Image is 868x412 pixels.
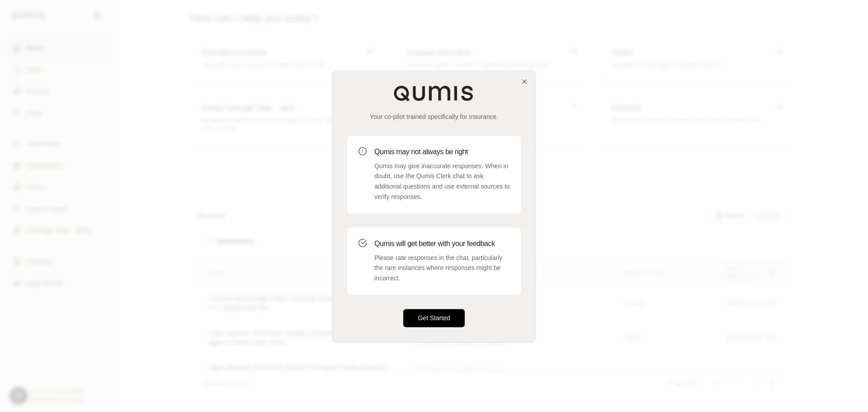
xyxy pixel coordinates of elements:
[347,112,521,121] p: Your co-pilot trained specifically for insurance.
[393,85,475,101] img: Qumis Logo
[374,238,510,249] h3: Qumis will get better with your feedback
[374,147,510,157] h3: Qumis may not always be right
[403,309,465,327] button: Get Started
[374,253,510,284] p: Please rate responses in the chat, particularly the rare instances where responses might be incor...
[374,161,510,202] p: Qumis may give inaccurate responses. When in doubt, use the Qumis Clerk chat to ask additional qu...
